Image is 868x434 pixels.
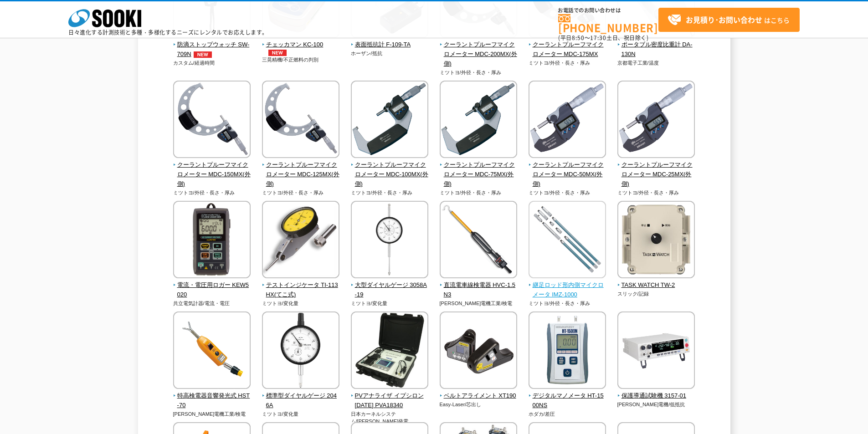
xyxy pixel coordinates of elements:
[351,201,428,281] img: 大型ダイヤルゲージ 3058A-19
[351,40,429,50] span: 表面抵抗計 F-109-TA
[529,59,606,67] p: ミツトヨ/外径・長さ・厚み
[351,391,429,410] span: PVアナライザ イプシロン[DATE] PVA18340
[617,401,695,408] p: [PERSON_NAME]電機/低抵抗
[262,201,339,281] img: テストインジケータ TI-113HX(てこ式)
[440,391,518,401] span: ベルトアライメント XT190
[262,272,340,299] a: テストインジケータ TI-113HX(てこ式)
[262,81,339,160] img: クーラントプルーフマイクロメーター MDC-125MX(外側)
[617,281,695,290] span: TASK WATCH TW-2
[617,290,695,298] p: スリック/記録
[617,201,695,281] img: TASK WATCH TW-2
[440,383,518,401] a: ベルトアライメント XT190
[529,81,606,160] img: クーラントプルーフマイクロメーター MDC-50MX(外側)
[529,40,606,59] span: クーラントプルーフマイクロメーター MDC-175MX
[440,152,518,189] a: クーラントプルーフマイクロメーター MDC-75MX(外側)
[266,50,289,56] img: NEW
[617,31,695,59] a: ポータブル密度比重計 DA-130N
[173,300,251,307] p: 共立電気計器/電流・電圧
[173,40,251,59] span: 防滴ストップウォッチ SW-709N
[173,189,251,197] p: ミツトヨ/外径・長さ・厚み
[617,59,695,67] p: 京都電子工業/温度
[440,189,518,197] p: ミツトヨ/外径・長さ・厚み
[173,410,251,418] p: [PERSON_NAME]電機工業/検電
[351,383,429,410] a: PVアナライザ イプシロン[DATE] PVA18340
[529,410,606,418] p: ホダカ/差圧
[529,391,606,410] span: デジタルマノメータ HT-1500NS
[351,50,429,57] p: ホーザン/抵抗
[262,383,340,410] a: 標準型ダイヤルゲージ 2046A
[262,40,340,56] span: チェッカマン KC-100
[440,311,517,391] img: ベルトアライメント XT190
[173,383,251,410] a: 特高検電器音響発光式 HST-70
[262,152,340,189] a: クーラントプルーフマイクロメーター MDC-125MX(外側)
[529,152,606,189] a: クーラントプルーフマイクロメーター MDC-50MX(外側)
[529,160,606,189] span: クーラントプルーフマイクロメーター MDC-50MX(外側)
[351,281,429,300] span: 大型ダイヤルゲージ 3058A-19
[262,56,340,64] p: 三晃精機/不正燃料の判別
[173,59,251,67] p: カスタム/経過時間
[173,281,251,300] span: 電流・電圧用ロガー KEW5020
[440,31,518,68] a: クーラントプルーフマイクロメーター MDC-200MX(外側)
[617,311,695,391] img: 保護導通試験機 3157-01
[440,272,518,299] a: 直流電車線検電器 HVC-1.5N3
[440,401,518,408] p: Easy-Laser/芯出し
[440,281,518,300] span: 直流電車線検電器 HVC-1.5N3
[68,30,268,35] p: 日々進化する計測技術と多種・多様化するニーズにレンタルでお応えします。
[658,8,800,32] a: お見積り･お問い合わせはこちら
[558,8,658,13] span: お電話でのお問い合わせは
[617,383,695,401] a: 保護導通試験機 3157-01
[262,311,339,391] img: 標準型ダイヤルゲージ 2046A
[173,160,251,189] span: クーラントプルーフマイクロメーター MDC-150MX(外側)
[173,31,251,59] a: 防滴ストップウォッチ SW-709NNEW
[440,300,518,307] p: [PERSON_NAME]電機工業/検電
[617,189,695,197] p: ミツトヨ/外径・長さ・厚み
[686,14,762,25] strong: お見積り･お問い合わせ
[558,14,658,33] a: [PHONE_NUMBER]
[351,152,429,189] a: クーラントプルーフマイクロメーター MDC-100MX(外側)
[262,160,340,189] span: クーラントプルーフマイクロメーター MDC-125MX(外側)
[529,272,606,299] a: 継足ロッド形内側マイクロメータ IMZ-1000
[173,311,251,391] img: 特高検電器音響発光式 HST-70
[668,13,790,27] span: はこちら
[440,69,518,77] p: ミツトヨ/外径・長さ・厚み
[617,272,695,290] a: TASK WATCH TW-2
[617,160,695,189] span: クーラントプルーフマイクロメーター MDC-25MX(外側)
[173,81,251,160] img: クーラントプルーフマイクロメーター MDC-150MX(外側)
[262,391,340,410] span: 標準型ダイヤルゲージ 2046A
[558,34,648,42] span: (平日 ～ 土日、祝日除く)
[173,272,251,299] a: 電流・電圧用ロガー KEW5020
[262,189,340,197] p: ミツトヨ/外径・長さ・厚み
[262,31,340,56] a: チェッカマン KC-100NEW
[173,152,251,189] a: クーラントプルーフマイクロメーター MDC-150MX(外側)
[173,391,251,410] span: 特高検電器音響発光式 HST-70
[351,81,428,160] img: クーラントプルーフマイクロメーター MDC-100MX(外側)
[617,40,695,59] span: ポータブル密度比重計 DA-130N
[529,201,606,281] img: 継足ロッド形内側マイクロメータ IMZ-1000
[191,51,214,58] img: NEW
[440,40,518,68] span: クーラントプルーフマイクロメーター MDC-200MX(外側)
[529,383,606,410] a: デジタルマノメータ HT-1500NS
[351,410,429,425] p: 日本カーネルシステム/[PERSON_NAME]発電
[440,201,517,281] img: 直流電車線検電器 HVC-1.5N3
[351,160,429,189] span: クーラントプルーフマイクロメーター MDC-100MX(外側)
[529,281,606,300] span: 継足ロッド形内側マイクロメータ IMZ-1000
[572,34,585,42] span: 8:50
[617,152,695,189] a: クーラントプルーフマイクロメーター MDC-25MX(外側)
[262,281,340,300] span: テストインジケータ TI-113HX(てこ式)
[617,391,695,401] span: 保護導通試験機 3157-01
[529,300,606,307] p: ミツトヨ/外径・長さ・厚み
[351,311,428,391] img: PVアナライザ イプシロン1500 PVA18340
[529,189,606,197] p: ミツトヨ/外径・長さ・厚み
[529,31,606,59] a: クーラントプルーフマイクロメーター MDC-175MX
[617,81,695,160] img: クーラントプルーフマイクロメーター MDC-25MX(外側)
[351,272,429,299] a: 大型ダイヤルゲージ 3058A-19
[351,300,429,307] p: ミツトヨ/変化量
[529,311,606,391] img: デジタルマノメータ HT-1500NS
[262,300,340,307] p: ミツトヨ/変化量
[440,81,517,160] img: クーラントプルーフマイクロメーター MDC-75MX(外側)
[590,34,606,42] span: 17:30
[440,160,518,189] span: クーラントプルーフマイクロメーター MDC-75MX(外側)
[173,201,251,281] img: 電流・電圧用ロガー KEW5020
[351,189,429,197] p: ミツトヨ/外径・長さ・厚み
[262,410,340,418] p: ミツトヨ/変化量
